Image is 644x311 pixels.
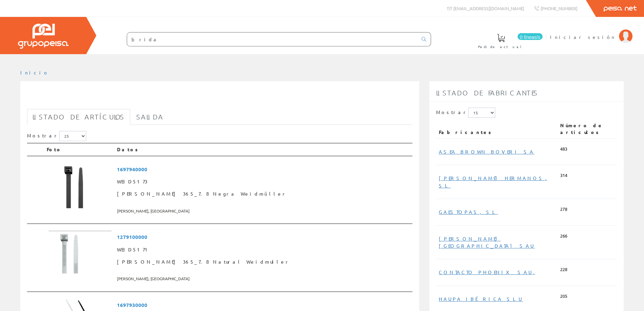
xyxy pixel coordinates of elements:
font: WEID5173 [117,178,147,184]
font: Pedido actual [478,44,524,49]
a: ASEA BROWN BOVERI SA [439,149,534,155]
select: Mostrar [59,131,86,141]
img: Foto artículo Brida Cb 365_7.8 Natural Weidmuller (192x142.26885245902) [47,231,112,279]
font: Mostrar [436,109,468,115]
font: [PERSON_NAME], [GEOGRAPHIC_DATA] [117,208,190,214]
font: Foto [47,146,62,152]
font: Datos [117,146,140,152]
font: 314 [560,172,567,178]
font: Número de artículos [560,122,603,135]
font: 1697940000 [117,166,147,173]
font: 483 [560,146,567,152]
a: Salida [131,109,169,125]
font: [PHONE_NUMBER] [541,5,577,11]
font: 0 líneas/s [520,35,540,40]
font: Listado de fabricantes [436,89,538,97]
font: novia [27,91,56,106]
a: HAUPA IBÉRICA SLU [439,296,523,302]
a: Iniciar sesión [550,28,633,35]
select: Mostrar [468,108,495,118]
a: [PERSON_NAME] HERMANOS, SL [439,175,547,188]
input: Buscar ... [127,32,418,46]
a: Inicio [20,69,49,75]
font: [EMAIL_ADDRESS][DOMAIN_NAME] [453,5,524,11]
font: [PERSON_NAME], [GEOGRAPHIC_DATA] [117,276,190,281]
font: 228 [560,266,567,272]
font: Mostrar [27,132,59,138]
font: Salida [136,113,164,121]
font: 278 [560,206,567,212]
img: Foto artículo Brida Cb 365_7.8 Negra Weidmuller (192x148) [47,163,112,213]
font: WEID5171 [117,246,150,252]
a: Listado de artículos [27,109,130,125]
a: CONTACTO PHOENIX SAU, [439,269,535,275]
a: [PERSON_NAME] [GEOGRAPHIC_DATA] SAU [439,236,535,249]
font: 205 [560,293,567,299]
font: Fabricantes [439,129,494,135]
img: Grupo Peisa [18,24,69,49]
font: Listado de artículos [32,113,125,121]
a: GAESTOPAS, SL [439,209,498,215]
font: 1279100000 [117,234,147,240]
font: [PERSON_NAME] 365_7.8 Negra Weidmüller [117,191,287,197]
font: 1697930000 [117,302,147,308]
font: 266 [560,233,567,239]
font: Iniciar sesión [550,34,616,40]
font: [PERSON_NAME] 365_7.8 Natural Weidmuller [117,259,290,265]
